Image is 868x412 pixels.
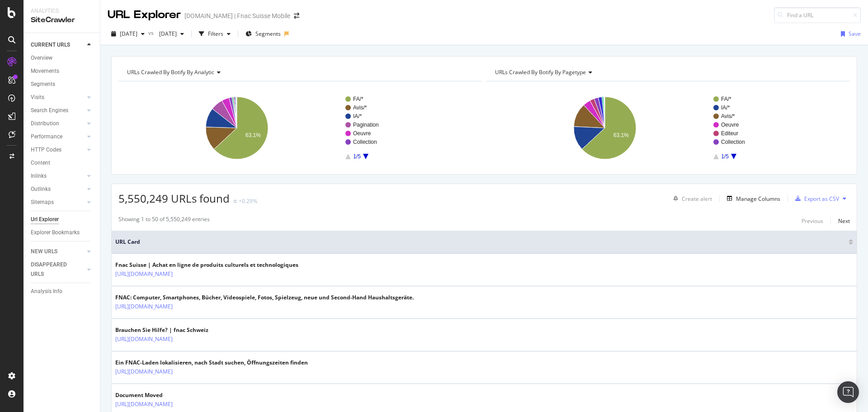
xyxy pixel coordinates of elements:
[208,30,223,38] div: Filters
[31,171,47,181] div: Inlinks
[736,195,780,203] div: Manage Columns
[31,287,62,296] div: Analysis Info
[721,130,738,137] text: Editeur
[31,106,85,115] a: Search Engines
[802,215,823,226] button: Previous
[723,193,780,204] button: Manage Columns
[31,198,85,207] a: Sitemaps
[31,185,51,194] div: Outlinks
[802,217,823,225] div: Previous
[148,29,156,37] span: vs
[849,30,861,38] div: Save
[495,68,586,76] span: URLs Crawled By Botify By pagetype
[353,139,377,145] text: Collection
[31,93,44,102] div: Visits
[31,228,94,237] a: Explorer Bookmarks
[721,113,735,119] text: Avis/*
[353,122,379,128] text: Pagination
[108,27,148,41] button: [DATE]
[115,261,298,269] div: Fnac Suisse | Achat en ligne de produits culturels et technologiques
[613,132,629,138] text: 63.1%
[31,145,85,155] a: HTTP Codes
[239,197,257,205] div: +0.29%
[31,145,61,155] div: HTTP Codes
[255,30,281,38] span: Segments
[31,158,50,168] div: Content
[493,65,842,80] h4: URLs Crawled By Botify By pagetype
[838,217,850,225] div: Next
[721,139,745,145] text: Collection
[804,195,839,203] div: Export as CSV
[486,89,846,167] svg: A chart.
[294,13,299,19] div: arrow-right-arrow-left
[31,247,57,256] div: NEW URLS
[353,153,361,160] text: 1/5
[156,30,177,38] span: 2025 Jul. 5th
[115,400,173,409] a: [URL][DOMAIN_NAME]
[721,122,739,128] text: Oeuvre
[31,15,93,25] div: SiteCrawler
[721,153,729,160] text: 1/5
[115,367,173,376] a: [URL][DOMAIN_NAME]
[792,191,839,206] button: Export as CSV
[353,130,371,137] text: Oeuvre
[195,27,234,41] button: Filters
[108,7,181,23] div: URL Explorer
[31,53,52,63] div: Overview
[127,68,214,76] span: URLs Crawled By Botify By analytic
[31,80,94,89] a: Segments
[31,93,85,102] a: Visits
[115,270,173,279] a: [URL][DOMAIN_NAME]
[120,30,137,38] span: 2025 Aug. 31st
[233,200,237,203] img: Equal
[115,335,173,344] a: [URL][DOMAIN_NAME]
[245,132,261,138] text: 63.1%
[31,66,59,76] div: Movements
[31,215,94,224] a: Url Explorer
[670,191,712,206] button: Create alert
[118,215,210,226] div: Showing 1 to 50 of 5,550,249 entries
[31,215,59,224] div: Url Explorer
[31,80,55,89] div: Segments
[156,27,188,41] button: [DATE]
[774,7,861,23] input: Find a URL
[31,287,94,296] a: Analysis Info
[118,191,230,206] span: 5,550,249 URLs found
[115,391,212,399] div: Document Moved
[184,11,290,20] div: [DOMAIN_NAME] | Fnac Suisse Mobile
[31,260,76,279] div: DISAPPEARED URLS
[31,185,85,194] a: Outlinks
[242,27,284,41] button: Segments
[125,65,474,80] h4: URLs Crawled By Botify By analytic
[838,215,850,226] button: Next
[31,228,80,237] div: Explorer Bookmarks
[31,40,70,50] div: CURRENT URLS
[31,132,62,142] div: Performance
[31,40,85,50] a: CURRENT URLS
[115,326,212,334] div: Brauchen Sie Hilfe? | fnac Schweiz
[31,7,93,15] div: Analytics
[837,27,861,41] button: Save
[31,171,85,181] a: Inlinks
[31,106,68,115] div: Search Engines
[31,198,54,207] div: Sitemaps
[118,89,478,167] svg: A chart.
[31,158,94,168] a: Content
[115,238,846,246] span: URL Card
[31,66,94,76] a: Movements
[31,119,85,128] a: Distribution
[31,53,94,63] a: Overview
[31,119,59,128] div: Distribution
[31,260,85,279] a: DISAPPEARED URLS
[682,195,712,203] div: Create alert
[31,247,85,256] a: NEW URLS
[31,132,85,142] a: Performance
[115,302,173,311] a: [URL][DOMAIN_NAME]
[353,104,367,111] text: Avis/*
[837,381,859,403] div: Open Intercom Messenger
[115,359,308,367] div: Ein FNAC-Laden lokalisieren, nach Stadt suchen, Öffnungszeiten finden
[115,294,414,302] div: FNAC: Computer, Smartphones, Bücher, Videospiele, Fotos, Spielzeug, neue und Second-Hand Haushalt...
